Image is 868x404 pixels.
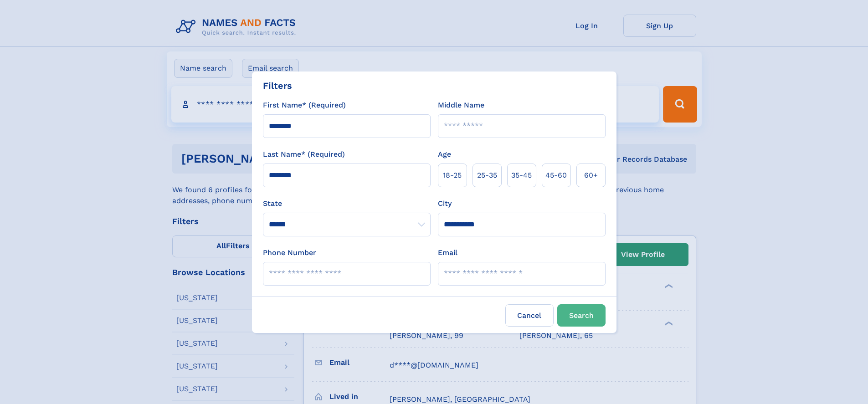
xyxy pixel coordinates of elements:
[263,149,345,160] label: Last Name* (Required)
[263,247,316,258] label: Phone Number
[443,170,462,181] span: 18‑25
[477,170,497,181] span: 25‑35
[557,304,606,327] button: Search
[263,100,346,111] label: First Name* (Required)
[505,304,554,327] label: Cancel
[263,198,431,209] label: State
[438,100,484,111] label: Middle Name
[545,170,567,181] span: 45‑60
[438,149,451,160] label: Age
[263,79,292,92] div: Filters
[438,247,457,258] label: Email
[584,170,598,181] span: 60+
[511,170,532,181] span: 35‑45
[438,198,452,209] label: City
